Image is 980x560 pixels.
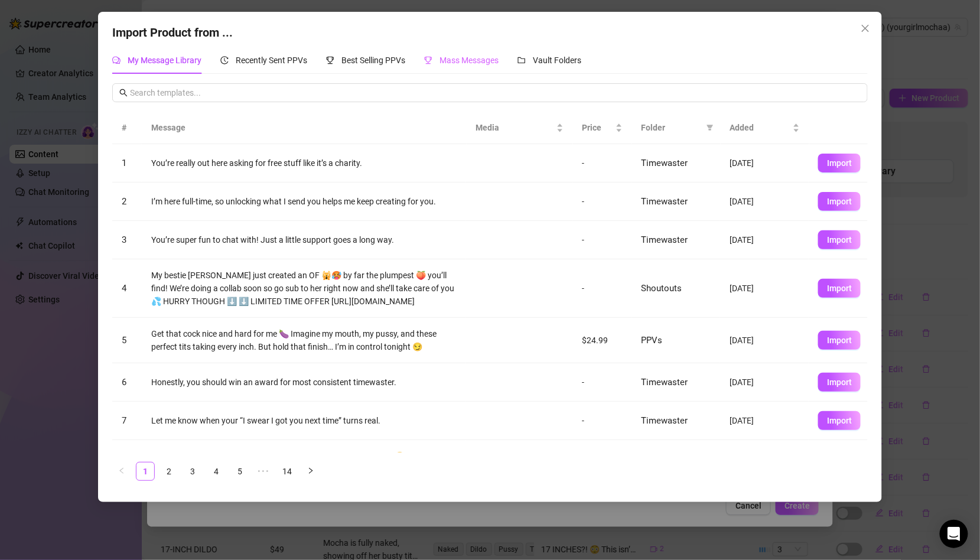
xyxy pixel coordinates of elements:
div: You’re super fun to chat with! Just a little support goes a long way. [151,233,457,246]
div: Let me be your nurse, and Is can help you with that throbbing cock 😉 I have just the thing to tak... [151,450,457,476]
button: Import [818,373,861,392]
th: Media [467,112,573,144]
span: Timewaster [641,158,688,168]
li: 3 [183,462,202,481]
div: Honestly, you should win an award for most consistent timewaster. [151,376,457,389]
a: 5 [231,463,249,480]
div: Let me know when your “I swear I got you next time” turns real. [151,414,457,427]
a: 14 [278,463,296,480]
li: Previous Page [112,462,131,481]
span: 4 [122,283,126,294]
span: comment [112,56,121,64]
li: 5 [230,462,249,481]
td: - [572,402,631,440]
span: trophy [326,56,334,64]
span: 3 [122,235,126,245]
li: 14 [278,462,297,481]
button: Import [818,279,861,298]
span: close [861,24,870,33]
span: Price [582,121,613,134]
a: 4 [207,463,225,480]
button: Close [856,19,875,38]
span: 1 [122,158,126,168]
span: Import [827,158,852,168]
span: Import [827,284,852,293]
input: Search templates... [130,86,861,99]
td: - [572,144,631,183]
li: 4 [207,462,226,481]
div: My bestie [PERSON_NAME] just created an OF 🙀🥵 by far the plumpest 🍑 you’ll find! We’re doing a co... [151,269,457,308]
span: Timewaster [641,377,688,388]
th: Price [573,112,632,144]
td: - [572,183,631,221]
span: right [307,467,314,474]
span: 7 [122,415,126,426]
span: folder [517,56,526,64]
div: You’re really out here asking for free stuff like it’s a charity. [151,157,457,170]
span: Recently Sent PPVs [236,56,307,65]
td: [DATE] [720,363,809,402]
td: [DATE] [720,144,809,183]
li: Next Page [301,462,320,481]
td: [DATE] [720,259,809,318]
button: Import [818,411,861,430]
a: 1 [136,463,154,480]
td: [DATE] [720,221,809,259]
span: Import [827,197,852,206]
span: Import [827,416,852,425]
span: Media [476,121,554,134]
span: history [220,56,229,64]
span: Best Selling PPVs [341,56,405,65]
span: 2 [122,196,126,207]
td: [DATE] [720,183,809,221]
span: ••• [254,462,273,481]
td: - [572,259,631,318]
button: Import [818,192,861,211]
td: - [572,363,631,402]
span: Import [827,336,852,345]
button: left [112,462,131,481]
td: $49.99 [572,440,631,486]
td: [DATE] [720,402,809,440]
li: Next 5 Pages [254,462,273,481]
div: Open Intercom Messenger [940,520,968,548]
th: Message [142,112,467,144]
button: Import [818,154,861,172]
button: right [301,462,320,481]
td: [DATE] [720,440,809,486]
span: left [118,467,125,474]
td: [DATE] [720,318,809,363]
span: Close [856,24,875,33]
span: search [119,89,128,97]
span: 5 [122,335,126,346]
a: 3 [184,463,201,480]
div: Get that cock nice and hard for me 🍆 Imagine my mouth, my pussy, and these perfect tits taking ev... [151,327,457,353]
td: - [572,221,631,259]
li: 2 [159,462,178,481]
span: PPVs [641,335,662,346]
span: Timewaster [641,415,688,426]
span: Folder [642,121,702,134]
span: 6 [122,377,126,388]
button: Import [818,331,861,350]
th: # [112,112,142,144]
td: $24.99 [572,318,631,363]
span: filter [704,119,716,136]
span: Import [827,235,852,245]
a: 2 [160,463,178,480]
span: My Message Library [128,56,201,65]
span: Vault Folders [533,56,581,65]
th: Added [721,112,809,144]
span: filter [706,124,714,131]
span: trophy [424,56,432,64]
span: Shoutouts [641,283,682,294]
div: I’m here full-time, so unlocking what I send you helps me keep creating for you. [151,195,457,208]
span: Timewaster [641,196,688,207]
span: Import [827,377,852,387]
span: Mass Messages [439,56,499,65]
span: Import Product from ... [112,25,233,40]
span: Added [730,121,790,134]
button: Import [818,230,861,249]
span: Timewaster [641,235,688,245]
li: 1 [136,462,155,481]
